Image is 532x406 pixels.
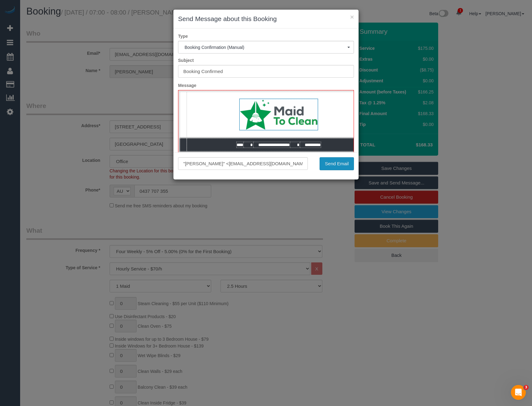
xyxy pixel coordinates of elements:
h3: Send Message about this Booking [178,14,354,24]
button: Booking Confirmation (Manual) [178,41,354,54]
button: × [350,14,354,20]
label: Subject [173,57,359,63]
label: Type [173,33,359,39]
input: Subject [178,65,354,78]
button: Send Email [320,157,354,170]
iframe: Rich Text Editor, editor1 [178,90,354,187]
iframe: Intercom live chat [511,385,526,400]
span: 3 [524,385,529,390]
label: Message [173,82,359,89]
span: Booking Confirmation (Manual) [185,45,347,50]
